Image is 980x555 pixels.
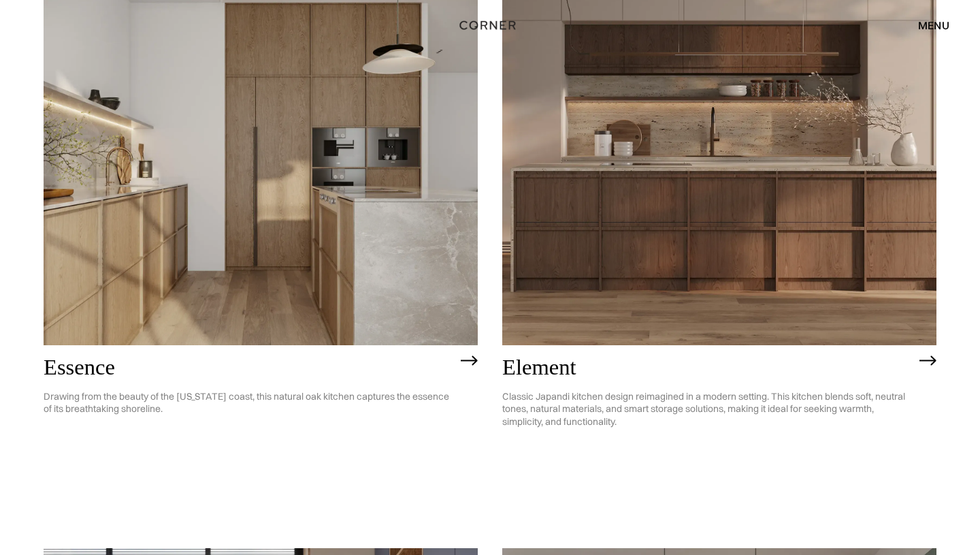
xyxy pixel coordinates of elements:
div: menu [918,20,949,31]
h2: Element [502,355,913,380]
a: home [448,16,532,34]
p: Classic Japandi kitchen design reimagined in a modern setting. This kitchen blends soft, neutral ... [502,380,913,439]
h2: Essence [44,355,454,380]
div: menu [904,14,949,37]
p: Drawing from the beauty of the [US_STATE] coast, this natural oak kitchen captures the essence of... [44,380,454,426]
